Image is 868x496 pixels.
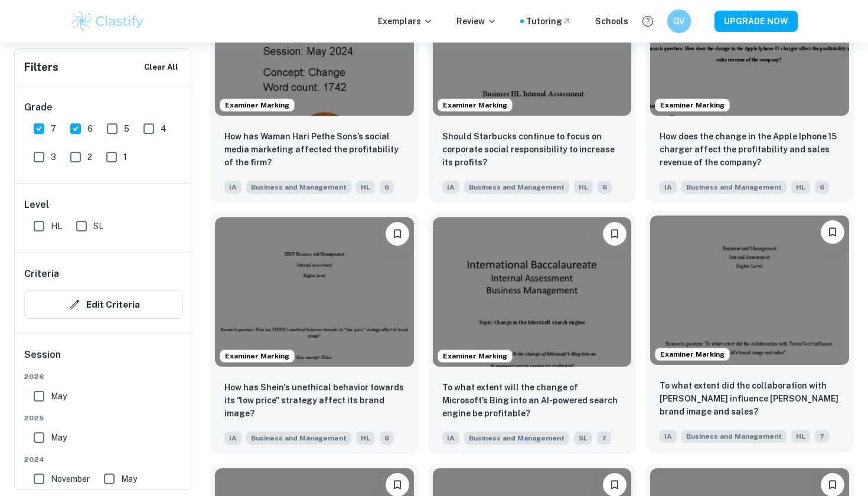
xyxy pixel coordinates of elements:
span: 6 [380,432,394,445]
span: May [51,390,67,403]
span: HL [356,432,375,445]
span: Examiner Marking [220,351,294,361]
h6: GV [673,15,686,28]
a: Examiner MarkingBookmarkHow has Shein's unethical behavior towards its "low price" strategy affec... [210,213,419,453]
button: Bookmark [603,222,626,246]
span: 2025 [24,413,182,423]
span: 7 [51,122,56,135]
span: 6 [815,181,829,194]
p: Exemplars [378,15,433,28]
span: 5 [124,122,129,135]
span: 2 [87,151,92,164]
span: Business and Management [246,181,351,194]
span: IA [224,181,242,194]
span: IA [442,432,459,445]
span: May [51,431,67,444]
span: IA [660,430,677,443]
button: Bookmark [821,220,844,244]
span: 2026 [24,371,182,382]
span: 6 [598,181,612,194]
span: HL [791,430,810,443]
span: Examiner Marking [438,351,512,361]
span: November [51,472,90,485]
span: 6 [380,181,394,194]
span: 7 [597,432,611,445]
span: Business and Management [246,432,351,445]
button: Clear All [141,58,181,76]
p: To what extent will the change of Microsoft’s Bing into an AI-powered search engine be profitable? [442,381,622,420]
p: How has Waman Hari Pethe Sons’s social media marketing affected the profitability of the firm? [224,130,404,169]
span: 3 [51,151,56,164]
a: Schools [595,15,628,28]
p: How has Shein's unethical behavior towards its "low price" strategy affect its brand image? [224,381,404,420]
span: 6 [87,122,93,135]
button: UPGRADE NOW [714,11,798,32]
span: HL [356,181,375,194]
span: Examiner Marking [220,100,294,110]
button: Edit Criteria [24,291,182,319]
p: How does the change in the Apple Iphone 15 charger affect the profitability and sales revenue of ... [660,130,840,169]
p: Review [456,15,497,28]
span: Examiner Marking [655,349,729,360]
span: HL [791,181,810,194]
span: Business and Management [681,181,787,194]
span: Examiner Marking [438,100,512,110]
h6: Filters [24,59,58,76]
h6: Grade [24,100,182,115]
span: Examiner Marking [655,100,729,110]
p: To what extent did the collaboration with Travis Scott influence McDonald’s brand image and sales? [660,379,840,418]
img: Business and Management IA example thumbnail: How has Shein's unethical behavior towar [215,217,414,366]
span: HL [574,181,593,194]
span: Business and Management [464,432,569,445]
span: Business and Management [681,430,787,443]
a: Tutoring [526,15,572,28]
p: Should Starbucks continue to focus on corporate social responsibility to increase its profits? [442,130,622,169]
span: HL [51,220,62,233]
h6: Criteria [24,267,59,281]
h6: Session [24,348,182,371]
span: May [121,472,137,485]
span: IA [224,432,242,445]
span: 7 [815,430,829,443]
button: Help and Feedback [638,11,658,31]
img: Clastify logo [70,9,145,33]
button: GV [667,9,691,33]
span: 4 [161,122,167,135]
a: Examiner MarkingBookmarkTo what extent did the collaboration with Travis Scott influence McDonald... [645,213,854,453]
span: IA [660,181,677,194]
span: SL [93,220,103,233]
span: 1 [123,151,127,164]
span: IA [442,181,459,194]
img: Business and Management IA example thumbnail: To what extent did the collaboration wit [650,216,849,364]
button: Bookmark [386,222,409,246]
span: Business and Management [464,181,569,194]
img: Business and Management IA example thumbnail: To what extent will the change of Micros [433,217,632,366]
span: SL [574,432,592,445]
span: 2024 [24,454,182,465]
a: Examiner MarkingBookmarkTo what extent will the change of Microsoft’s Bing into an AI-powered sea... [428,213,637,453]
h6: Level [24,198,182,212]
